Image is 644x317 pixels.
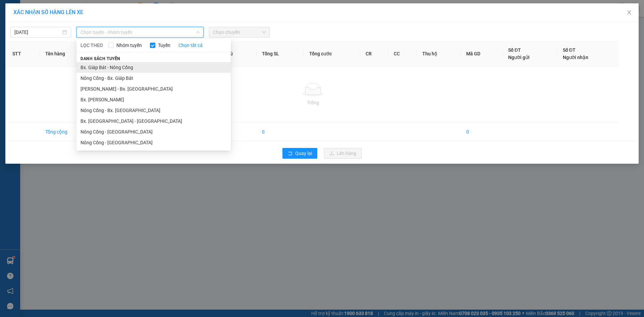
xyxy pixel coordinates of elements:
th: Tổng cước [304,41,360,67]
span: GP1309250471 [57,35,97,42]
span: close [627,10,632,15]
span: Người nhận [563,55,588,60]
li: Nông Cống - [GEOGRAPHIC_DATA] [76,126,231,137]
li: Bx. [PERSON_NAME] [76,94,231,105]
button: Close [620,3,639,22]
span: Tuyến [155,42,173,49]
span: Danh sách tuyến [76,56,124,62]
span: Người gửi [508,55,530,60]
th: Tên hàng [40,41,96,67]
span: down [196,30,200,34]
span: SĐT XE 0867 585 938 [17,29,53,43]
th: STT [7,41,40,67]
th: Tổng SL [257,41,304,67]
li: Bx. Giáp Bát - Nông Cống [76,62,231,73]
td: 0 [257,123,304,141]
span: Chọn tuyến - nhóm tuyến [80,27,200,37]
div: Trống [12,99,613,106]
button: uploadLên hàng [324,148,362,159]
span: Quay lại [295,150,312,157]
li: Nông Cống - Bx. Giáp Bát [76,73,231,84]
span: Chọn chuyến [213,27,266,37]
th: Thu hộ [417,41,461,67]
span: Số ĐT [508,47,521,53]
span: Số ĐT [563,47,576,53]
button: rollbackQuay lại [282,148,317,159]
span: Nhóm tuyến [114,42,145,49]
strong: CHUYỂN PHÁT NHANH ĐÔNG LÝ [14,5,57,27]
li: [PERSON_NAME] - Bx. [GEOGRAPHIC_DATA] [76,84,231,94]
th: CR [360,41,389,67]
img: logo [3,23,13,47]
th: Mã GD [461,41,503,67]
a: Chọn tất cả [178,42,203,49]
td: 0 [461,123,503,141]
th: Ghi chú [211,41,257,67]
span: LỌC THEO [80,42,103,49]
th: CC [388,41,417,67]
span: XÁC NHẬN SỐ HÀNG LÊN XE [13,9,83,15]
li: Nông Cống - Bx. [GEOGRAPHIC_DATA] [76,105,231,116]
li: Nông Cống - [GEOGRAPHIC_DATA] [76,137,231,148]
strong: PHIẾU BIÊN NHẬN [17,44,54,59]
td: Tổng cộng [40,123,96,141]
span: rollback [288,151,292,156]
input: 13/09/2025 [14,29,61,36]
li: Bx. [GEOGRAPHIC_DATA] - [GEOGRAPHIC_DATA] [76,116,231,126]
